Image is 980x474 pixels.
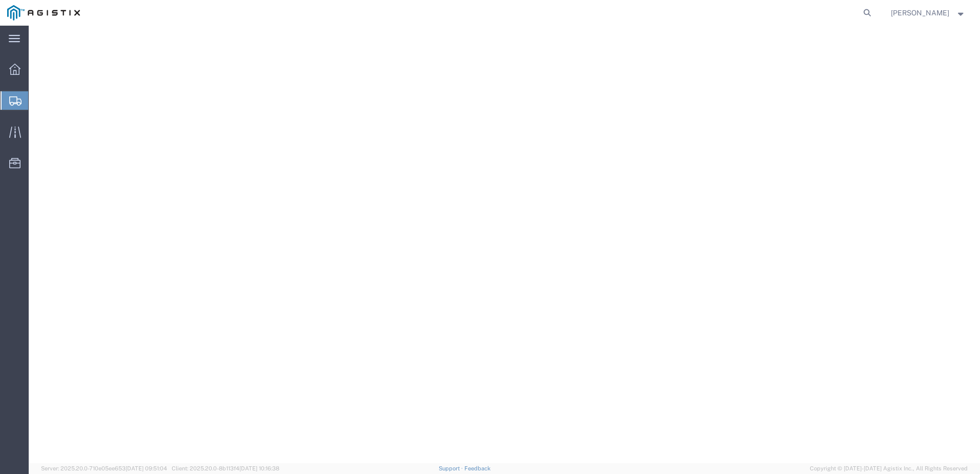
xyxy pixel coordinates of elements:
span: [DATE] 10:16:38 [239,465,279,471]
iframe: FS Legacy Container [29,26,980,463]
span: Copyright © [DATE]-[DATE] Agistix Inc., All Rights Reserved [810,464,968,473]
a: Support [439,465,464,471]
button: [PERSON_NAME] [890,7,966,19]
a: Feedback [464,465,491,471]
span: Server: 2025.20.0-710e05ee653 [41,465,167,471]
span: Client: 2025.20.0-8b113f4 [172,465,279,471]
span: [DATE] 09:51:04 [126,465,167,471]
img: logo [7,5,80,21]
span: Nick Ottino [891,7,949,18]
